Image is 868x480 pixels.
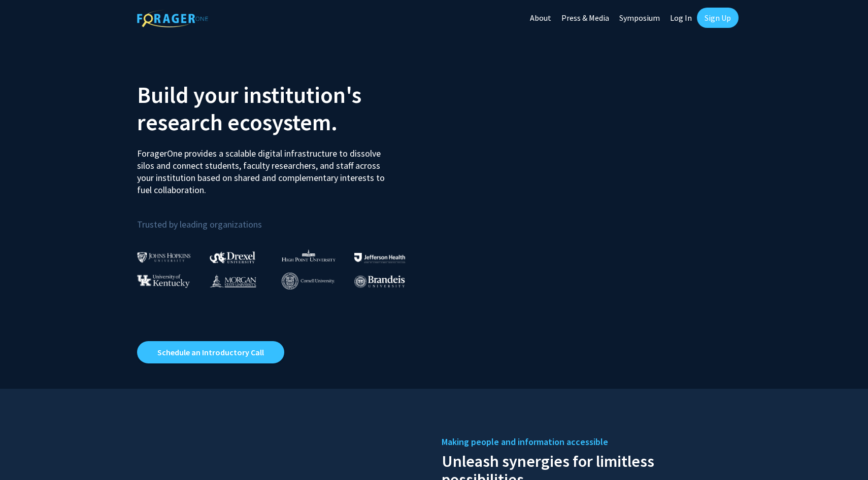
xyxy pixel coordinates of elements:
img: Cornell University [282,273,335,289]
img: Brandeis University [354,275,405,288]
img: Johns Hopkins University [137,252,191,263]
h5: Making people and information accessible [442,434,731,450]
img: ForagerOne Logo [137,10,208,27]
h2: Build your institution's research ecosystem. [137,81,426,136]
img: Thomas Jefferson University [354,253,405,263]
img: Morgan State University [210,274,256,287]
p: ForagerOne provides a scalable digital infrastructure to dissolve silos and connect students, fac... [137,140,392,196]
img: Drexel University [210,251,255,263]
a: Opens in a new tab [137,341,284,363]
p: Trusted by leading organizations [137,204,426,232]
a: Sign Up [697,8,739,28]
img: University of Kentucky [137,274,190,288]
img: High Point University [282,249,336,262]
